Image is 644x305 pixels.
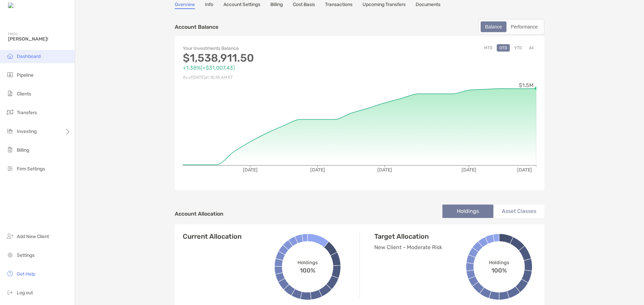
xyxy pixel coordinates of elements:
img: get-help icon [6,270,14,278]
img: transfers icon [6,108,14,116]
tspan: $1.5M [519,82,534,88]
tspan: [DATE] [243,167,258,173]
p: $1,538,911.50 [183,54,360,62]
span: Add New Client [17,234,49,239]
img: add_new_client icon [6,232,14,240]
tspan: [DATE] [517,167,532,173]
span: 100% [300,265,315,274]
p: New Client - Moderate Risk [374,243,478,251]
span: Pipeline [17,72,34,78]
tspan: [DATE] [462,167,476,173]
span: Holdings [489,259,509,265]
img: billing icon [6,146,14,154]
a: Cost Basis [293,2,315,9]
a: Overview [175,2,195,9]
img: pipeline icon [6,71,14,79]
a: Info [205,2,213,9]
span: Holdings [298,259,317,265]
a: Account Settings [223,2,260,9]
div: Performance [507,22,541,31]
img: investing icon [6,127,14,135]
h4: Current Allocation [183,232,241,240]
span: Log out [17,290,33,296]
div: segmented control [478,19,544,34]
span: Investing [17,129,37,134]
h4: Account Allocation [175,211,223,217]
button: QTD [497,44,510,52]
span: Settings [17,252,35,258]
img: clients icon [6,89,14,97]
img: Zoe Logo [8,3,37,9]
p: Your Investments Balance [183,44,360,53]
img: dashboard icon [6,52,14,60]
span: Transfers [17,110,37,116]
span: Dashboard [17,54,41,59]
a: Documents [416,2,440,9]
tspan: [DATE] [377,167,392,173]
tspan: [DATE] [310,167,325,173]
span: 100% [491,265,507,274]
p: Account Balance [175,23,218,31]
p: +1.38% ( +$31,007.43 ) [183,64,360,72]
li: Holdings [442,205,493,218]
button: YTD [512,44,525,52]
span: Billing [17,147,29,153]
span: Clients [17,91,31,97]
li: Asset Classes [493,205,544,218]
a: Upcoming Transfers [363,2,406,9]
span: [PERSON_NAME]! [8,36,71,42]
a: Transactions [325,2,353,9]
img: logout icon [6,288,14,296]
span: Get Help [17,271,35,277]
button: MTD [481,44,495,52]
img: settings icon [6,251,14,259]
div: Balance [481,22,506,31]
button: All [526,44,536,52]
a: Billing [270,2,283,9]
h4: Target Allocation [374,232,478,240]
p: As of [DATE] at 10:45 AM ET [183,73,360,82]
span: Firm Settings [17,166,45,172]
img: firm-settings icon [6,164,14,172]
